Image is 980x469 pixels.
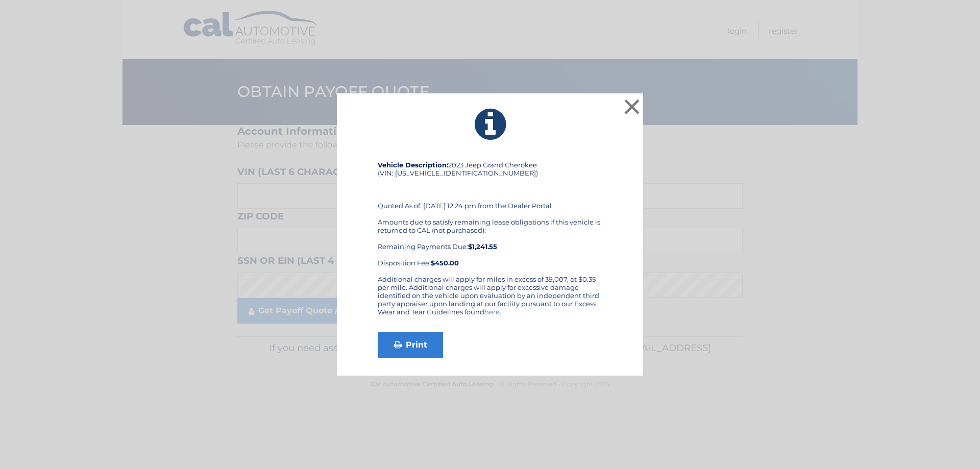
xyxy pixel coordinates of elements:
button: × [622,96,642,117]
div: 2023 Jeep Grand Cherokee (VIN: [US_VEHICLE_IDENTIFICATION_NUMBER]) Quoted As of: [DATE] 12:24 pm ... [378,161,602,275]
a: here [484,308,500,316]
div: Additional charges will apply for miles in excess of 39,007, at $0.35 per mile. Additional charge... [378,275,602,324]
strong: Vehicle Description: [378,161,448,169]
a: Print [378,332,443,358]
div: Amounts due to satisfy remaining lease obligations if this vehicle is returned to CAL (not purcha... [378,218,602,267]
b: $1,241.55 [468,242,497,251]
strong: $450.00 [431,259,459,267]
